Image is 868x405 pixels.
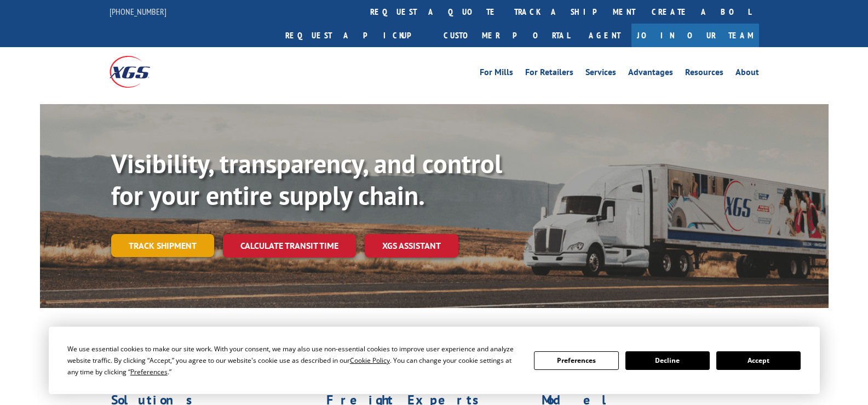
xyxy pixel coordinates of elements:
[277,24,435,47] a: Request a pickup
[716,351,801,370] button: Accept
[110,6,166,17] a: [PHONE_NUMBER]
[435,24,578,47] a: Customer Portal
[480,68,513,80] a: For Mills
[111,146,502,212] b: Visibility, transparency, and control for your entire supply chain.
[534,351,618,370] button: Preferences
[130,367,168,377] span: Preferences
[628,68,673,80] a: Advantages
[49,327,820,394] div: Cookie Consent Prompt
[223,234,356,258] a: Calculate transit time
[685,68,723,80] a: Resources
[735,68,759,80] a: About
[525,68,573,80] a: For Retailers
[631,24,759,47] a: Join Our Team
[365,234,458,258] a: XGS ASSISTANT
[578,24,631,47] a: Agent
[350,356,390,365] span: Cookie Policy
[625,351,710,370] button: Decline
[585,68,616,80] a: Services
[111,234,214,257] a: Track shipment
[67,343,521,378] div: We use essential cookies to make our site work. With your consent, we may also use non-essential ...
